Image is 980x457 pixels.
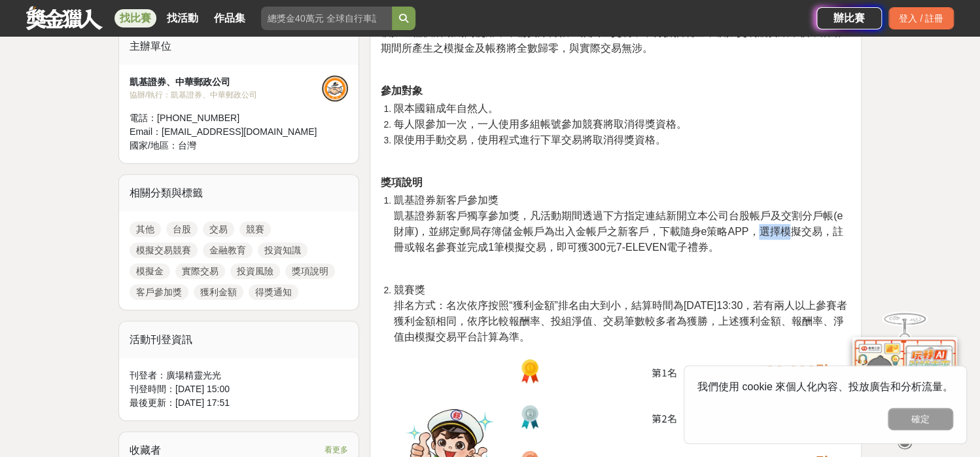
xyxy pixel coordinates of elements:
[119,28,359,65] div: 主辦單位
[394,194,499,206] span: 凱基證券新客戶參加獎
[394,210,843,253] span: 凱基證券新客戶獨享參加獎，凡活動期間透過下方指定連結新開立本公司台股帳戶及交割分戶帳(e財庫)，並綁定郵局存簿儲金帳戶為出入金帳戶之新客戶，下載隨身e策略APP，選擇模擬交易，註冊或報名參賽並完...
[203,242,253,258] a: 金融教育
[162,9,203,27] a: 找活動
[852,337,957,424] img: d2146d9a-e6f6-4337-9592-8cefde37ba6b.png
[130,445,161,456] span: 收藏者
[258,242,307,258] a: 投資知識
[130,221,161,237] a: 其他
[119,175,359,211] div: 相關分類與標籤
[249,284,298,300] a: 得獎通知
[130,125,322,139] div: Email： [EMAIL_ADDRESS][DOMAIN_NAME]
[324,443,348,457] span: 看更多
[239,221,271,237] a: 競賽
[114,9,156,27] a: 找比賽
[130,75,322,89] div: 凱基證券、中華郵政公司
[816,7,882,29] a: 辦比賽
[394,103,499,114] span: 限本國籍成年自然人。
[209,9,251,27] a: 作品集
[381,85,423,96] strong: 參加對象
[888,7,954,29] div: 登入 / 註冊
[175,263,225,279] a: 實際交易
[394,134,666,145] span: 限使用手動交易，使用程式進行下單交易將取消得獎資格。
[130,140,178,151] span: 國家/地區：
[130,89,322,101] div: 協辦/執行： 凱基證券、中華郵政公司
[130,369,348,382] div: 刊登者： 廣場精靈光光
[394,119,687,130] span: 每人限參加一次，一人使用多組帳號參加競賽將取消得獎資格。
[203,221,234,237] a: 交易
[178,140,196,151] span: 台灣
[130,284,188,300] a: 客戶參加獎
[888,408,953,430] button: 確定
[194,284,243,300] a: 獲利金額
[130,263,170,279] a: 模擬金
[230,263,280,279] a: 投資風險
[697,381,953,392] span: 我們使用 cookie 來個人化內容、投放廣告和分析流量。
[394,284,425,295] span: 競賽獎
[130,382,348,396] div: 刊登時間： [DATE] 15:00
[285,263,335,279] a: 獎項說明
[394,300,847,342] span: 排名方式：名次依序按照“獲利金額”排名由大到小，結算時間為[DATE]13:30，若有兩人以上參賽者獲利金額相同，依序比較報酬率、投組淨值、交易筆數較多者為獲勝，上述獲利金額、報酬率、淨值由模擬...
[166,221,198,237] a: 台股
[130,396,348,410] div: 最後更新： [DATE] 17:51
[130,111,322,125] div: 電話： [PHONE_NUMBER]
[130,242,198,258] a: 模擬交易競賽
[119,321,359,358] div: 活動刊登資訊
[261,7,392,30] input: 總獎金40萬元 全球自行車設計比賽
[381,177,423,188] strong: 獎項說明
